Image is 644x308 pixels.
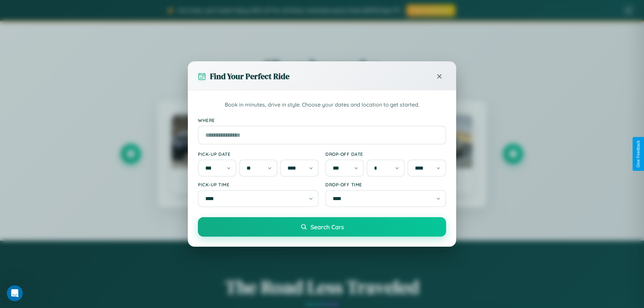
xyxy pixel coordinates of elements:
label: Where [198,117,446,123]
label: Pick-up Time [198,182,319,187]
label: Drop-off Date [325,151,446,157]
h3: Find Your Perfect Ride [210,71,289,82]
p: Book in minutes, drive in style. Choose your dates and location to get started. [198,101,446,109]
label: Drop-off Time [325,182,446,187]
button: Search Cars [198,217,446,237]
label: Pick-up Date [198,151,319,157]
span: Search Cars [311,223,344,231]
